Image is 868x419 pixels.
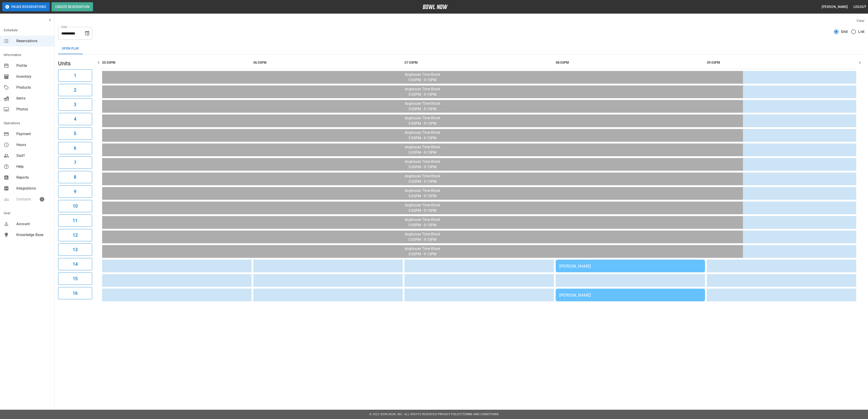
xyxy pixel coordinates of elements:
[16,96,51,101] span: Items
[73,275,78,282] h6: 15
[58,229,92,241] button: 12
[58,273,92,285] button: 15
[73,246,78,253] h6: 13
[16,221,51,227] span: Account
[16,232,51,238] span: Knowledge Base
[16,74,51,79] span: Inventory
[253,56,403,69] th: 06:00PM
[73,261,78,268] h6: 14
[16,186,51,191] span: Integrations
[16,38,51,44] span: Reservations
[58,127,92,140] button: 5
[16,142,51,148] span: Hours
[58,43,864,54] div: inventory tabs
[820,3,850,11] button: [PERSON_NAME]
[74,115,76,123] h6: 4
[16,63,51,68] span: Profile
[856,19,864,23] label: View
[369,413,438,416] span: © 2022 BowlNow, Inc. All Rights Reserved.
[58,214,92,227] button: 11
[858,29,864,34] span: List
[2,2,50,11] button: Pause Reservations
[463,413,499,416] a: Terms and Conditions
[16,85,51,90] span: Products
[423,5,448,9] img: logo
[559,293,701,297] div: [PERSON_NAME]
[438,413,462,416] a: Privacy Policy
[74,188,76,195] h6: 9
[74,159,76,166] h6: 7
[16,164,51,169] span: Help
[841,29,848,34] span: Grid
[102,56,252,69] th: 05:00PM
[58,185,92,198] button: 9
[58,258,92,270] button: 14
[58,244,92,256] button: 13
[58,200,92,212] button: 10
[74,144,76,152] h6: 6
[52,2,93,11] button: Create Reservation
[58,142,92,154] button: 6
[556,56,705,69] th: 08:00PM
[74,86,76,94] h6: 2
[58,171,92,183] button: 8
[58,84,92,96] button: 2
[559,264,701,268] div: [PERSON_NAME]
[404,56,554,69] th: 07:00PM
[100,54,858,303] table: sticky table
[16,107,51,112] span: Photos
[58,287,92,299] button: 16
[73,202,78,210] h6: 10
[74,101,76,108] h6: 3
[16,153,51,158] span: Staff
[852,3,868,11] button: Logout
[73,231,78,239] h6: 12
[74,130,76,137] h6: 5
[73,217,78,224] h6: 11
[74,173,76,181] h6: 8
[16,175,51,180] span: Reports
[74,72,76,79] h6: 1
[73,290,78,297] h6: 16
[16,131,51,137] span: Payment
[58,60,92,67] h5: Units
[58,156,92,169] button: 7
[58,113,92,125] button: 4
[83,29,92,38] button: Choose date, selected date is Sep 7, 2025
[58,69,92,82] button: 1
[58,43,83,54] button: Open Play
[707,56,856,69] th: 09:00PM
[58,98,92,111] button: 3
